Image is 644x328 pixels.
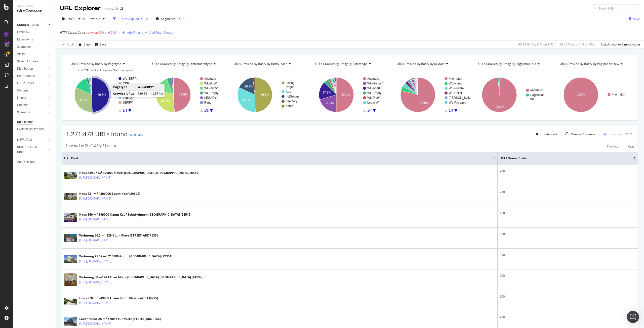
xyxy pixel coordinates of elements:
div: Showing 1 to 50 of 1,271,478 entries [66,143,117,149]
text: 16.3% [245,85,253,88]
a: [URL][DOMAIN_NAME] [79,259,111,264]
text: WL-Empty [367,91,381,95]
button: Apply [60,40,74,49]
text: 1/2 [204,109,209,112]
div: Ladenfläche 85 m² 1700 € zur Miete [STREET_ADDRESS] [79,317,161,321]
div: Haus 220 m² 249000 € zum Kauf Ulfen,Sontra (36205) [79,296,158,300]
a: [URL][DOMAIN_NAME] [79,300,111,305]
div: 200 [500,273,636,278]
td: Pagetype [111,84,136,90]
text: 98.7% [496,105,504,109]
text: WL-SERP/* [123,77,139,80]
a: [URL][DOMAIN_NAME] [79,279,111,285]
text: 78.9% [420,101,428,105]
div: -9.34% [133,133,143,137]
div: Visits [17,52,25,57]
svg: A chart. [310,73,389,117]
button: Save [627,15,640,23]
span: URLs Crawled By Botify By distributiontype [152,62,212,66]
span: URLs Crawled By Botify By pagination_new [560,62,619,66]
input: Find a URL [592,4,640,13]
button: Add Filter [120,30,140,36]
a: Overview [17,30,52,35]
text: Legacy/* [123,96,135,100]
text: #nomatch [449,77,462,80]
div: Clear [84,42,91,46]
span: URLs Crawled By Botify By keyfact [397,62,445,66]
span: URLs Crawled By Botify By botify_dash [234,62,287,66]
text: CDP [123,82,129,85]
div: 200 [500,169,636,174]
a: [URL][DOMAIN_NAME] [79,175,111,180]
div: Explorer Bookmarks [17,127,44,132]
svg: A chart. [229,73,307,117]
text: 17.2% [323,91,331,94]
div: Inlinks [17,95,26,101]
text: #nomatch [367,77,381,80]
div: Search Engines [17,59,38,64]
text: LEGACY/* [204,96,219,100]
h4: URLs Crawled By Botify By estatetype [314,60,385,68]
div: 1 Filter Applied [118,17,139,21]
text: [PERSON_NAME]… [449,96,477,100]
div: NEW URLS [17,137,32,143]
div: 90.12 % URLs ( 1M on 1M ) [518,42,553,46]
div: Open Intercom Messenger [627,311,639,323]
h4: URLs Crawled By Botify By distributiontype [151,60,222,68]
div: Haus 731 m² 4300000 € zum Kauf (29602) [79,192,140,196]
span: Previous [87,17,101,21]
a: Inlinks [17,95,47,101]
text: WL-Priceasc [449,101,466,104]
td: 629,561 (49.51 %) [136,90,165,97]
text: WL-Empty [204,91,218,95]
div: 200 [500,232,636,236]
text: WL-House/* [367,82,384,85]
text: home [286,104,293,108]
div: Add Filter [127,30,140,35]
img: main image [64,297,77,305]
svg: A chart. [66,73,144,117]
button: Save [93,40,106,49]
text: 1/3 [123,109,127,112]
text: 32.3% [79,99,88,102]
div: Export as CSV [609,132,628,136]
button: Previous [87,15,107,23]
span: URLs Crawled By Botify By pagetype [71,62,121,66]
a: Content [17,88,52,93]
span: 1,271,478 URLs found [66,130,128,138]
span: Hold CTRL while clicking to filter the report. [77,68,134,72]
a: DISAPPEARED URLS [17,145,47,155]
a: [URL][DOMAIN_NAME] [79,238,111,243]
button: Manage Columns [563,131,595,137]
td: WL-SERP/* [136,84,165,90]
div: Haus 160 m² 199000 € zum Kauf Schnörringen,[GEOGRAPHIC_DATA] (51545) [79,212,191,217]
span: vs [83,17,87,21]
text: WL-Numb… [449,82,465,85]
a: [URL][DOMAIN_NAME] [79,321,111,326]
div: A chart. [555,73,633,117]
td: Crawled URLs [111,90,136,97]
div: A chart. [147,73,226,117]
span: between [86,30,98,35]
div: Save [100,42,106,46]
div: URL Explorer [60,4,101,13]
text: #nomatch [612,93,625,96]
text: WL-Cellar [449,91,462,95]
text: Rent [204,101,211,104]
button: Clear [77,40,91,49]
span: 200 and 299 [99,29,116,36]
h4: URLs Crawled By Botify By keyfact [396,60,466,68]
div: HTTP Codes [17,81,34,86]
div: Content [17,88,28,93]
div: Apply [67,42,74,46]
text: #nomatch [530,88,544,92]
a: CURRENT URLS [17,22,47,28]
button: [DATE] [60,15,83,23]
img: main image [64,255,77,263]
div: Segments [17,44,31,50]
text: 100% [577,93,585,97]
text: Ads [286,90,291,93]
text: WL-Buy/* [204,82,217,85]
div: Movements [17,37,33,42]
